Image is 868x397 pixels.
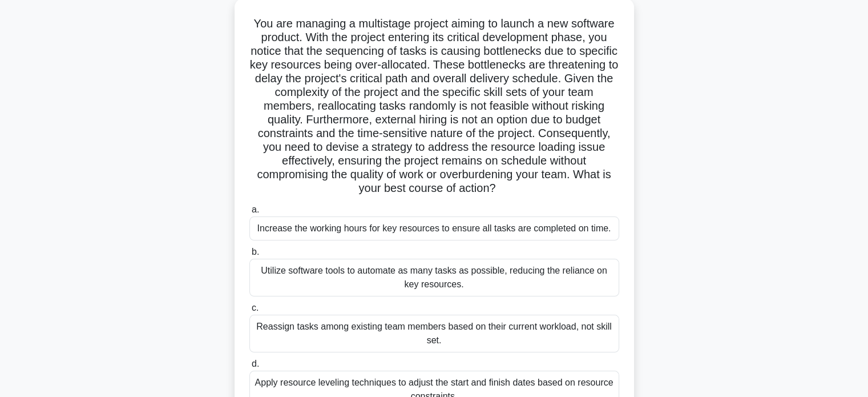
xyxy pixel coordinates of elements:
[249,216,619,240] div: Increase the working hours for key resources to ensure all tasks are completed on time.
[252,359,259,368] span: d.
[249,315,619,352] div: Reassign tasks among existing team members based on their current workload, not skill set.
[252,204,259,214] span: a.
[248,17,620,196] h5: You are managing a multistage project aiming to launch a new software product. With the project e...
[252,303,259,312] span: c.
[249,259,619,296] div: Utilize software tools to automate as many tasks as possible, reducing the reliance on key resour...
[252,247,259,256] span: b.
